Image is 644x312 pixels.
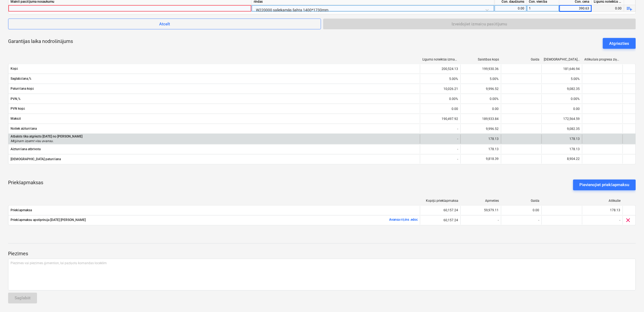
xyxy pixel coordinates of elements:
[420,95,461,103] div: 0.00%
[585,199,621,203] div: Atlikušie
[11,218,86,223] p: Priekšapmaksu apstiprināja [DATE] [PERSON_NAME]
[582,206,623,215] div: 178.13
[461,85,501,93] div: 9,996.52
[542,65,582,73] div: 181,646.94
[8,19,321,29] button: Atcelt
[8,38,73,49] p: Garantijas laika nodrošinājums
[422,58,459,62] div: Līgumā noteiktās izmaksas
[420,85,461,93] div: 10,026.21
[501,206,542,215] div: 0.00
[11,157,418,162] span: [DEMOGRAPHIC_DATA] paturēšana
[486,157,499,162] p: 9,818.39
[585,58,621,62] div: Atlikušais progresa ziņojums
[11,147,418,152] span: Aizturēšana atbrīvota
[420,216,461,225] div: 60,157.24
[11,87,418,91] span: Paturēšana kopā
[420,65,461,73] div: 200,524.13
[389,218,418,222] a: Avansa rēķins .edoc
[11,135,82,139] p: Atbalsts tika atgriezts [DATE] no [PERSON_NAME]
[542,115,582,123] div: 172,564.59
[542,75,582,83] div: 5.00%
[11,209,418,213] span: Priekšapmaksa
[461,125,501,133] div: 9,996.52
[11,139,82,144] p: Mēģinam izņemt visu avansu.
[461,216,501,225] div: -
[11,67,418,71] span: Kopā
[461,75,501,83] div: 5.00%
[461,95,501,103] div: 0.00%
[11,97,418,101] span: PVN,%
[8,251,636,257] p: Piezīmes
[542,105,582,113] div: 0.00
[420,115,461,123] div: 190,497.92
[542,135,582,144] div: 178.13
[497,5,525,12] div: 0.00
[8,180,43,190] p: Priekšapmaksas
[11,117,418,121] span: Maksāt
[626,5,633,12] span: playlist_add
[420,135,461,144] div: -
[461,65,501,73] div: 199,930.36
[420,125,461,133] div: -
[625,217,632,224] span: clear
[542,95,582,103] div: 0.00%
[420,206,461,215] div: 60,157.24
[463,58,499,62] div: Saistības kopā
[544,58,580,61] div: [DEMOGRAPHIC_DATA] izmaksas
[562,5,589,12] div: 390.63
[461,145,501,154] div: 178.13
[420,105,461,113] div: 0.00
[582,216,623,225] div: -
[580,182,630,189] div: Pievienojiet priekšapmaksu
[420,155,461,164] div: -
[461,135,501,144] div: 178.13
[609,40,629,47] div: Atgriezties
[420,145,461,154] div: -
[461,115,501,123] div: 189,933.84
[542,145,582,154] div: 178.13
[11,77,418,81] span: Saglabāšana,%
[592,5,624,12] div: 0.00
[461,206,501,215] div: 59,979.11
[11,127,418,131] span: Notiek aizturēšana
[542,125,582,133] div: 9,082.35
[461,105,501,113] div: 0.00
[527,5,559,12] div: 1
[503,199,540,203] div: Gaida
[503,58,540,61] div: Gaida
[463,199,499,203] div: Apmeties
[573,180,636,190] button: Pievienojiet priekšapmaksu
[542,85,582,93] div: 9,082.35
[567,157,580,162] p: 8,904.22
[603,38,636,49] button: Atgriezties
[159,21,170,28] div: Atcelt
[11,107,418,111] span: PVN kopā
[501,216,542,225] div: -
[420,75,461,83] div: 5.00%
[422,199,459,203] div: Kopējā priekšapmaksa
